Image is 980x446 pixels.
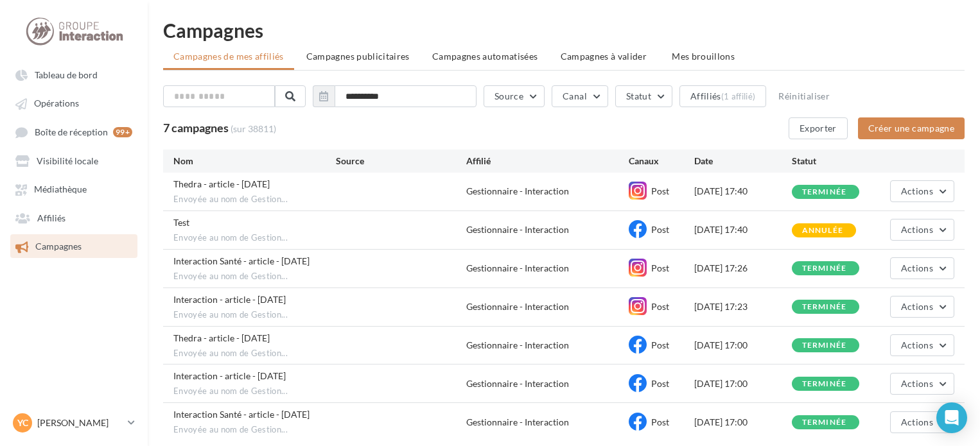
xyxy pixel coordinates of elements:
span: Post [651,416,669,427]
div: terminée [802,418,847,427]
span: Actions [901,416,933,427]
div: Statut [792,155,889,167]
div: [DATE] 17:00 [694,416,792,429]
span: Mes brouillons [672,51,735,62]
div: terminée [802,380,847,388]
span: 7 campagnes [163,121,229,135]
div: 99+ [113,127,132,137]
div: Open Intercom Messenger [936,402,967,433]
span: Post [651,301,669,312]
span: Interaction Santé - article - 22/08/25 [173,255,310,266]
div: [DATE] 17:26 [694,262,792,275]
span: Actions [901,224,933,235]
span: Actions [901,262,933,273]
a: Visibilité locale [8,149,140,172]
span: Affiliés [37,212,66,223]
span: Campagnes publicitaires [306,51,410,62]
span: Envoyée au nom de Gestion... [173,309,288,321]
div: annulée [802,227,843,235]
div: Nom [173,155,336,167]
div: [DATE] 17:00 [694,339,792,352]
div: Canaux [629,155,694,167]
button: Créer une campagne [858,117,965,139]
span: Interaction - article - 22/08/25 [173,370,286,381]
span: Post [651,224,669,235]
span: Envoyée au nom de Gestion... [173,348,288,359]
div: terminée [802,188,847,196]
span: (sur 38811) [231,123,276,134]
div: Gestionnaire - Interaction [466,223,629,236]
a: Affiliés [8,206,140,229]
span: YC [17,416,28,429]
span: Thedra - article - 22/08/25 [173,178,270,189]
span: Tableau de bord [35,69,98,80]
a: YC [PERSON_NAME] [10,411,137,435]
a: Boîte de réception 99+ [8,120,140,144]
div: Gestionnaire - Interaction [466,339,629,352]
div: [DATE] 17:40 [694,223,792,236]
span: Post [651,262,669,273]
span: Boîte de réception [35,126,108,137]
span: Campagnes [35,241,82,252]
button: Actions [890,219,954,241]
span: Envoyée au nom de Gestion... [173,194,288,205]
div: [DATE] 17:00 [694,377,792,390]
span: Interaction - article - 22/08/25 [173,294,286,305]
span: Envoyée au nom de Gestion... [173,271,288,282]
div: [DATE] 17:23 [694,300,792,313]
button: Statut [615,85,672,107]
button: Réinitialiser [773,89,835,104]
span: Post [651,378,669,389]
span: Actions [901,301,933,312]
div: Gestionnaire - Interaction [466,300,629,313]
span: Post [651,185,669,196]
div: terminée [802,303,847,311]
span: Envoyée au nom de Gestion... [173,232,288,244]
span: Actions [901,339,933,350]
button: Source [484,85,545,107]
button: Actions [890,180,954,202]
span: Actions [901,185,933,196]
span: Campagnes à valider [561,50,647,63]
span: Thedra - article - 22/08/25 [173,332,270,343]
div: terminée [802,341,847,350]
a: Médiathèque [8,177,140,200]
span: Test [173,217,189,228]
div: Source [336,155,466,167]
a: Tableau de bord [8,63,140,86]
span: Visibilité locale [37,155,98,166]
p: [PERSON_NAME] [37,416,123,429]
span: Post [651,339,669,350]
button: Affiliés(1 affilié) [679,85,766,107]
a: Campagnes [8,234,140,257]
button: Actions [890,257,954,279]
h1: Campagnes [163,21,965,40]
div: [DATE] 17:40 [694,185,792,198]
span: Actions [901,378,933,389]
div: terminée [802,264,847,273]
button: Actions [890,334,954,356]
span: Opérations [34,98,79,109]
button: Canal [552,85,608,107]
div: Date [694,155,792,167]
button: Actions [890,373,954,395]
div: Gestionnaire - Interaction [466,416,629,429]
div: Gestionnaire - Interaction [466,185,629,198]
a: Opérations [8,91,140,114]
span: Médiathèque [34,184,87,195]
div: Gestionnaire - Interaction [466,262,629,275]
span: Envoyée au nom de Gestion... [173,386,288,397]
div: Gestionnaire - Interaction [466,377,629,390]
button: Actions [890,411,954,433]
span: Envoyée au nom de Gestion... [173,424,288,436]
span: Campagnes automatisées [432,51,538,62]
button: Actions [890,296,954,318]
div: (1 affilié) [721,91,756,101]
span: Interaction Santé - article - 22/08/25 [173,409,310,420]
button: Exporter [789,117,848,139]
div: Affilié [466,155,629,167]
